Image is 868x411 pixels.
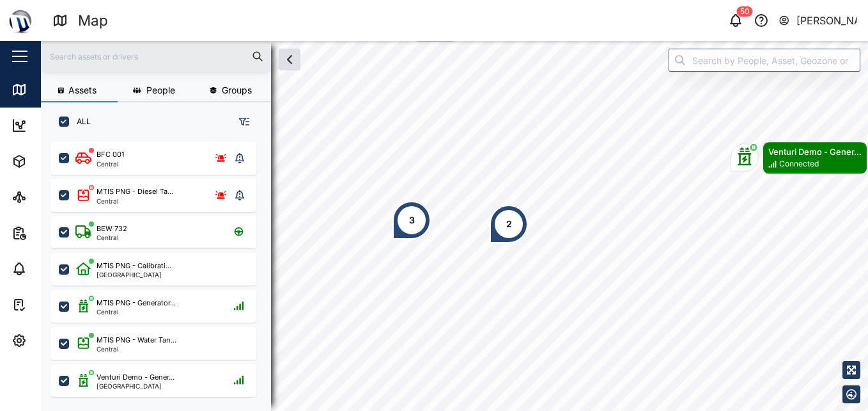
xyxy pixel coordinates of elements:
[33,298,68,312] div: Tasks
[409,213,415,227] div: 3
[33,118,91,133] div: Dashboard
[669,49,860,72] input: Search by People, Asset, Geozone or Place
[51,137,270,401] div: grid
[796,13,858,29] div: [PERSON_NAME]
[146,86,175,95] span: People
[41,41,868,411] canvas: Map
[97,372,174,383] div: Venturi Demo - Gener...
[33,190,64,204] div: Sites
[490,205,528,243] div: Map marker
[778,12,858,29] button: [PERSON_NAME]
[97,149,124,160] div: BFC 001
[97,271,171,278] div: [GEOGRAPHIC_DATA]
[33,262,73,276] div: Alarms
[97,335,176,346] div: MTIS PNG - Water Tan...
[97,309,176,315] div: Central
[69,117,91,127] label: ALL
[33,83,62,97] div: Map
[97,234,127,241] div: Central
[97,261,171,271] div: MTIS PNG - Calibrati...
[6,6,35,35] img: Main Logo
[33,334,79,348] div: Settings
[97,186,173,197] div: MTIS PNG - Diesel Ta...
[97,383,174,389] div: [GEOGRAPHIC_DATA]
[737,6,753,17] div: 50
[779,158,819,170] div: Connected
[222,86,252,95] span: Groups
[97,298,176,309] div: MTIS PNG - Generator...
[97,161,124,167] div: Central
[731,141,867,174] div: Map marker
[33,226,77,240] div: Reports
[97,223,127,234] div: BEW 732
[78,10,108,32] div: Map
[768,145,862,158] div: Venturi Demo - Gener...
[392,201,431,239] div: Map marker
[68,86,97,95] span: Assets
[33,154,73,168] div: Assets
[49,47,263,66] input: Search assets or drivers
[97,346,176,352] div: Central
[506,217,512,231] div: 2
[97,198,173,204] div: Central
